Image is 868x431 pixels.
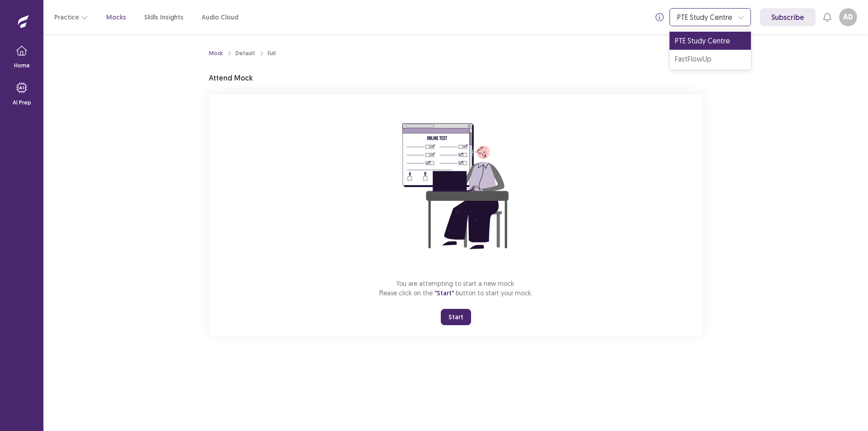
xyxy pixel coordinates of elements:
[209,72,253,83] p: Attend Mock
[379,279,533,298] p: You are attempting to start a new mock. Please click on the button to start your mock.
[106,13,126,22] a: Mocks
[374,105,537,268] img: attend-mock
[209,49,276,57] nav: breadcrumb
[434,289,454,297] span: "Start"
[202,13,238,22] a: Audio Cloud
[839,8,857,26] button: AD
[670,50,751,68] div: FastFlowUp
[209,49,223,57] a: Mock
[14,62,30,70] p: Home
[236,49,255,57] div: Default
[651,9,668,25] button: info
[54,9,88,25] button: Practice
[441,309,471,325] button: Start
[268,49,276,57] div: Full
[760,8,816,26] a: Subscribe
[677,9,733,26] div: PTE Study Centre
[670,32,751,50] div: PTE Study Centre
[13,99,31,107] p: AI Prep
[144,13,184,22] a: Skills Insights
